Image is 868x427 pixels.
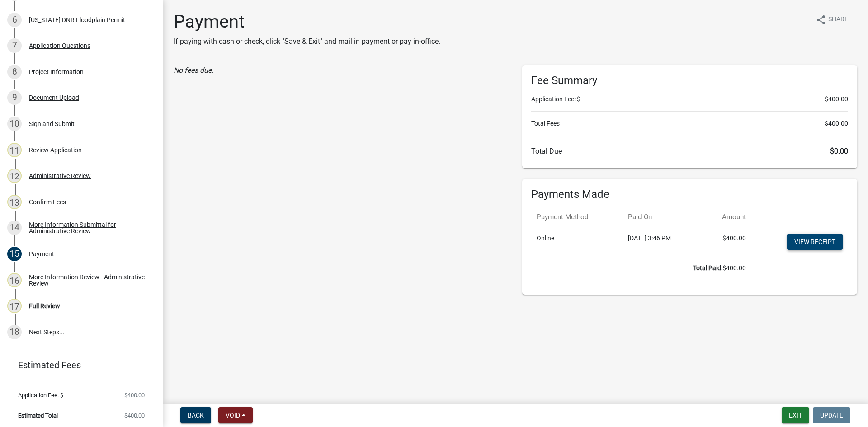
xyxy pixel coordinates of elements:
span: Void [226,412,240,419]
div: 16 [7,273,22,287]
h1: Payment [174,11,440,33]
span: Share [828,14,848,25]
button: Back [180,407,211,423]
a: View receipt [787,234,843,250]
th: Paid On [623,206,701,228]
span: Back [188,412,204,419]
td: $400.00 [531,258,751,278]
h6: Total Due [531,147,848,155]
div: More Information Review - Administrative Review [29,274,148,286]
div: Review Application [29,147,82,153]
div: Project Information [29,69,84,75]
div: 7 [7,38,22,53]
span: $0.00 [830,147,848,155]
span: $400.00 [124,392,145,398]
div: Payment [29,251,54,257]
div: Full Review [29,303,60,309]
span: $400.00 [825,94,848,104]
td: Online [531,228,623,258]
span: Estimated Total [18,413,58,418]
div: 11 [7,143,22,157]
div: 18 [7,325,22,339]
li: Total Fees [531,119,848,128]
td: [DATE] 3:46 PM [623,228,701,258]
button: Exit [782,407,809,423]
div: More Information Submittal for Administrative Review [29,221,148,234]
span: $400.00 [124,413,145,418]
td: $400.00 [701,228,751,258]
i: share [816,14,826,25]
div: 13 [7,195,22,209]
div: Administrative Review [29,173,91,179]
h6: Fee Summary [531,74,848,87]
span: $400.00 [825,119,848,128]
div: 14 [7,221,22,235]
div: 12 [7,169,22,183]
div: 10 [7,117,22,131]
b: Total Paid: [693,264,722,272]
p: If paying with cash or check, click "Save & Exit" and mail in payment or pay in-office. [174,36,440,47]
h6: Payments Made [531,188,848,201]
button: Update [813,407,850,423]
div: [US_STATE] DNR Floodplain Permit [29,17,125,23]
button: Void [218,407,253,423]
button: shareShare [808,11,855,28]
div: Confirm Fees [29,199,66,205]
div: Sign and Submit [29,121,75,127]
i: No fees due. [174,66,213,75]
th: Amount [701,206,751,228]
div: 6 [7,13,22,27]
span: Application Fee: $ [18,392,63,398]
a: Estimated Fees [7,356,148,374]
div: Document Upload [29,94,79,101]
div: 9 [7,90,22,105]
div: Application Questions [29,42,90,49]
div: 8 [7,65,22,79]
div: 15 [7,247,22,261]
th: Payment Method [531,206,623,228]
span: Update [820,412,843,419]
div: 17 [7,299,22,313]
li: Application Fee: $ [531,94,848,104]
